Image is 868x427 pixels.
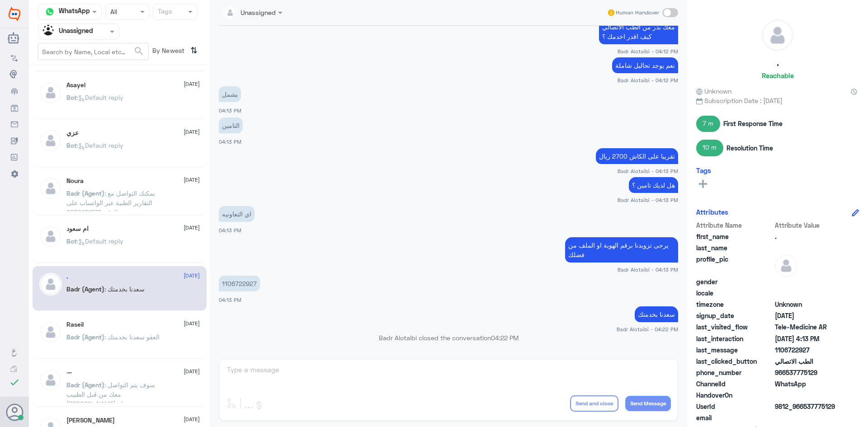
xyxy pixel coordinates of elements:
[696,288,773,298] span: locale
[39,369,62,391] img: defaultAdmin.png
[219,333,678,343] p: Badr Alotaibi closed the conversation
[66,417,115,424] h5: ابو عبدالعزيز
[696,413,773,422] span: email
[184,128,200,136] span: [DATE]
[77,141,123,149] span: : Default reply
[9,377,20,388] i: check
[133,44,144,59] button: search
[39,129,62,152] img: defaultAdmin.png
[596,148,678,164] p: 12/9/2025, 4:13 PM
[66,94,77,101] span: Bot
[219,108,241,113] span: 04:13 PM
[696,140,723,156] span: 10 m
[66,129,79,137] h5: عزي
[696,334,773,343] span: last_interaction
[696,368,773,377] span: phone_number
[696,379,773,389] span: ChannelId
[726,143,773,153] span: Resolution Time
[616,9,659,17] span: Human Handover
[618,196,678,204] span: Badr Alotaibi - 04:13 PM
[775,288,840,298] span: null
[66,273,68,281] h5: .
[696,116,720,132] span: 7 m
[696,277,773,286] span: gender
[43,25,57,38] img: Unassigned.svg
[775,413,840,422] span: null
[696,96,859,105] span: Subscription Date : [DATE]
[66,333,104,341] span: Badr (Agent)
[775,300,840,309] span: Unknown
[133,46,144,56] span: search
[66,141,77,149] span: Bot
[219,227,241,233] span: 04:13 PM
[39,177,62,200] img: defaultAdmin.png
[775,345,840,355] span: 1106722927
[184,367,200,375] span: [DATE]
[104,285,145,293] span: : سعدنا بخدمتك
[39,321,62,343] img: defaultAdmin.png
[762,20,793,51] img: defaultAdmin.png
[104,333,160,341] span: : العفو سعدنا بخدمتك
[618,266,678,273] span: Badr Alotaibi - 04:13 PM
[723,119,783,128] span: First Response Time
[696,311,773,320] span: signup_date
[66,189,155,216] span: : يمكنك التواصل مع التقارير الطبية عبر الواتساب على الرقم 0550181732
[219,206,255,222] p: 12/9/2025, 4:13 PM
[66,225,89,233] h5: ام سعود
[696,322,773,332] span: last_visited_flow
[696,243,773,253] span: last_name
[66,81,85,89] h5: Asayel
[184,272,200,280] span: [DATE]
[617,325,678,333] span: Badr Alotaibi - 04:22 PM
[775,322,840,332] span: Tele-Medicine AR
[156,6,172,18] div: Tags
[184,80,200,88] span: [DATE]
[696,166,711,174] h6: Tags
[625,396,671,411] button: Send Message
[77,237,123,245] span: : Default reply
[618,167,678,175] span: Badr Alotaibi - 04:13 PM
[66,369,72,376] h5: —
[635,306,678,322] p: 12/9/2025, 4:22 PM
[219,139,241,145] span: 04:13 PM
[612,57,678,73] p: 12/9/2025, 4:12 PM
[777,58,779,68] h5: .
[565,237,678,263] p: 12/9/2025, 4:13 PM
[219,276,260,291] p: 12/9/2025, 4:13 PM
[77,94,123,101] span: : Default reply
[775,334,840,343] span: 2025-09-12T13:13:57.239Z
[775,254,797,277] img: defaultAdmin.png
[184,224,200,232] span: [DATE]
[66,237,77,245] span: Bot
[219,297,241,303] span: 04:13 PM
[696,357,773,366] span: last_clicked_button
[491,334,519,342] span: 04:22 PM
[66,189,104,197] span: Badr (Agent)
[775,368,840,377] span: 966537775129
[775,402,840,411] span: 9812_966537775129
[9,7,20,21] img: Widebot Logo
[696,402,773,411] span: UserId
[66,321,84,328] h5: Raseil
[190,43,198,58] i: ⇅
[696,390,773,400] span: HandoverOn
[696,221,773,230] span: Attribute Name
[775,379,840,389] span: 2
[696,345,773,355] span: last_message
[599,9,678,44] p: 12/9/2025, 4:12 PM
[184,319,200,328] span: [DATE]
[66,381,155,408] span: : سوف يتم التواصل معك من قبل الطبيب [PERSON_NAME] بخدمتك
[39,225,62,248] img: defaultAdmin.png
[775,357,840,366] span: الطب الاتصالي
[696,300,773,309] span: timezone
[149,43,187,61] span: By Newest
[775,277,840,286] span: null
[775,390,840,400] span: null
[570,395,618,412] button: Send and close
[38,43,148,60] input: Search by Name, Local etc…
[775,221,840,230] span: Attribute Value
[696,254,773,275] span: profile_pic
[696,232,773,241] span: first_name
[775,232,840,241] span: .
[43,5,57,19] img: whatsapp.png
